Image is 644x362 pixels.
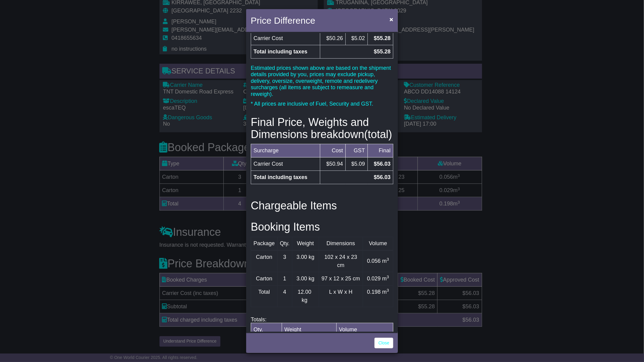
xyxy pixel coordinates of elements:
button: Close [387,13,396,25]
td: Carrier Cost [251,157,320,171]
td: 3 [277,250,292,272]
p: Estimated prices shown above are based on the shipment details provided by you, prices may exclud... [251,65,393,98]
td: Cost [320,144,345,157]
td: $56.03 [320,171,393,184]
td: 1 [277,272,292,285]
td: Total [251,285,277,307]
td: Weight [282,323,336,337]
td: Volume [363,237,393,250]
td: $50.94 [320,157,345,171]
td: 102 x 24 x 23 cm [319,250,363,272]
a: Close [374,338,393,348]
td: Carrier Cost [251,32,320,45]
td: $55.28 [367,32,393,45]
td: L x W x H [319,285,363,307]
td: $5.02 [346,32,368,45]
span: × [390,16,393,23]
td: Final [367,144,393,157]
span: Totals: [251,316,267,323]
td: Weight [292,237,319,250]
td: Total including taxes [251,171,320,184]
td: 97 x 12 x 25 cm [319,272,363,285]
td: 12.00 kg [292,285,319,307]
td: Qty. [251,323,282,337]
h3: Chargeable Items [251,200,393,212]
td: Volume [336,323,393,337]
td: 0.198 m [363,285,393,307]
td: GST [346,144,368,157]
sup: 3 [387,288,389,293]
h3: Booking Items [251,221,393,233]
h3: Final Price, Weights and Dimensions breakdown(total) [251,116,393,140]
td: Total including taxes [251,45,320,58]
td: Package [251,237,277,250]
sup: 3 [387,257,389,262]
td: $50.26 [320,32,345,45]
td: 0.056 m [363,250,393,272]
td: Dimensions [319,237,363,250]
td: Surcharge [251,144,320,157]
td: 3.00 kg [292,250,319,272]
td: 3.00 kg [292,272,319,285]
div: Carton [253,275,275,283]
p: * All prices are inclusive of Fuel, Security and GST. [251,101,393,107]
h4: Price Difference [251,14,315,27]
td: 4 [277,285,292,307]
td: $56.03 [367,157,393,171]
td: 0.029 m [363,272,393,285]
div: Carton [253,253,275,261]
sup: 3 [387,275,389,279]
td: Qty. [277,237,292,250]
td: $55.28 [320,45,393,58]
td: $5.09 [346,157,368,171]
